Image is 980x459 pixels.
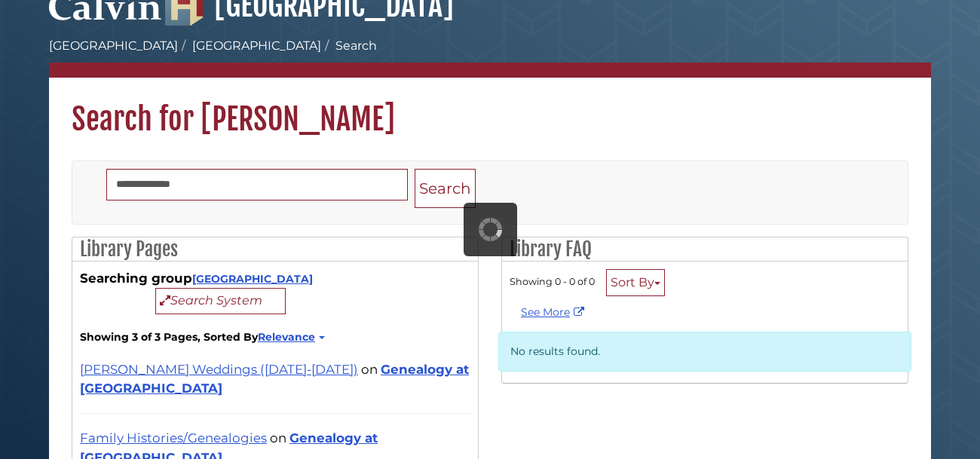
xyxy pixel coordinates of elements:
[192,38,321,53] a: [GEOGRAPHIC_DATA]
[502,237,908,262] h2: Library FAQ
[479,218,502,241] img: Working...
[415,169,476,209] button: Search
[258,330,323,344] a: Relevance
[321,37,377,55] li: Search
[498,332,911,372] p: No results found.
[80,269,470,314] div: Searching group
[80,362,358,377] a: [PERSON_NAME] Weddings ([DATE]-[DATE])
[80,329,470,345] strong: Showing 3 of 3 Pages, Sorted By
[361,362,378,377] span: on
[155,288,286,314] button: Search System
[521,305,588,319] a: See More
[270,430,286,445] span: on
[80,430,267,445] a: Family Histories/Genealogies
[606,269,665,296] button: Sort By
[49,37,931,78] nav: breadcrumb
[192,272,313,286] a: [GEOGRAPHIC_DATA]
[49,6,162,20] a: Calvin University
[49,78,931,138] h1: Search for [PERSON_NAME]
[510,276,595,287] span: Showing 0 - 0 of 0
[49,38,178,53] a: [GEOGRAPHIC_DATA]
[72,237,478,262] h2: Library Pages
